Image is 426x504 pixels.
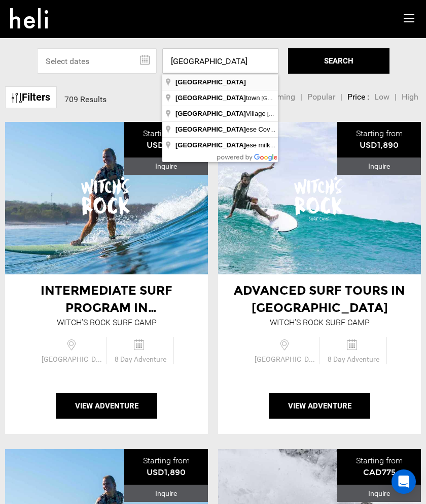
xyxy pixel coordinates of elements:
[356,456,403,465] span: Starting from
[175,78,246,86] span: [GEOGRAPHIC_DATA]
[347,91,369,103] li: Price :
[270,317,370,329] div: Witch's Rock Surf Camp
[175,141,359,149] span: ese milk tea&vegans cone 【and tei】
[64,94,106,104] span: 709 Results
[374,92,389,102] span: Low
[267,111,386,117] span: [GEOGRAPHIC_DATA], [GEOGRAPHIC_DATA]
[143,456,190,465] span: Starting from
[12,93,22,103] img: btn-icon.svg
[337,157,421,175] div: Inquire
[402,92,418,102] span: High
[395,91,397,103] li: |
[300,91,302,103] li: |
[147,140,186,150] span: USD1,890
[175,125,246,133] span: [GEOGRAPHIC_DATA]
[175,110,246,117] span: [GEOGRAPHIC_DATA]
[252,354,319,364] span: [GEOGRAPHIC_DATA]
[124,485,208,502] div: Inquire
[356,129,403,138] span: Starting from
[175,141,246,149] span: [GEOGRAPHIC_DATA]
[39,354,106,364] span: [GEOGRAPHIC_DATA]
[57,317,157,329] div: Witch's Rock Surf Camp
[307,92,335,102] span: Popular
[162,48,279,74] input: Enter a location
[5,86,57,108] a: Filters
[39,283,175,333] span: Intermediate Surf Program in [GEOGRAPHIC_DATA]
[392,469,416,494] div: Open Intercom Messenger
[175,125,306,133] span: ese Covered-Bridge
[56,393,157,419] button: View Adventure
[124,157,208,175] div: Inquire
[340,91,342,103] li: |
[337,485,421,502] div: Inquire
[320,354,386,364] span: 8 Day Adventure
[363,467,396,477] span: CAD775
[68,165,145,231] img: images
[281,165,358,231] img: images
[234,283,405,315] span: Advanced Surf Tours in [GEOGRAPHIC_DATA]
[288,48,389,74] button: SEARCH
[175,94,261,102] span: town
[143,129,190,138] span: Starting from
[107,354,173,364] span: 8 Day Adventure
[175,94,246,102] span: [GEOGRAPHIC_DATA]
[175,110,267,117] span: Village
[269,393,370,419] button: View Adventure
[37,48,157,74] input: Select dates
[147,467,186,477] span: USD1,890
[360,140,399,150] span: USD1,890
